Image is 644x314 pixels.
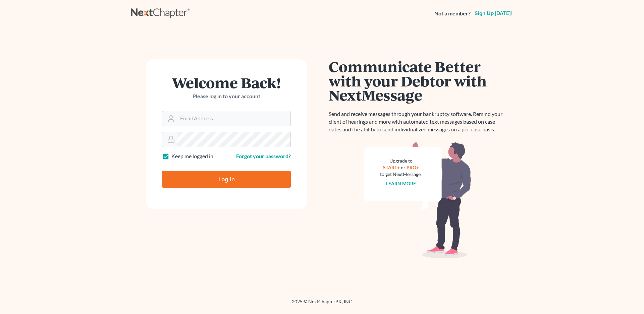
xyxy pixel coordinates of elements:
p: Send and receive messages through your bankruptcy software. Remind your client of hearings and mo... [329,110,506,133]
a: Forgot your password? [236,153,291,159]
input: Log In [162,171,291,188]
span: or [401,165,406,170]
strong: Not a member? [434,10,471,17]
a: START+ [383,165,400,170]
p: Please log in to your account [162,92,291,100]
label: Keep me logged in [171,152,213,160]
div: to get NextMessage. [380,171,422,178]
div: 2025 © NextChapterBK, INC [131,298,513,310]
input: Email Address [177,111,290,126]
a: Sign up [DATE]! [473,11,513,16]
h1: Communicate Better with your Debtor with NextMessage [329,59,506,102]
img: nextmessage_bg-59042aed3d76b12b5cd301f8e5b87938c9018125f34e5fa2b7a6b67550977c72.svg [364,141,471,259]
div: Upgrade to [380,158,422,164]
a: Learn more [386,181,416,186]
h1: Welcome Back! [162,75,291,90]
a: PRO+ [407,165,419,170]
